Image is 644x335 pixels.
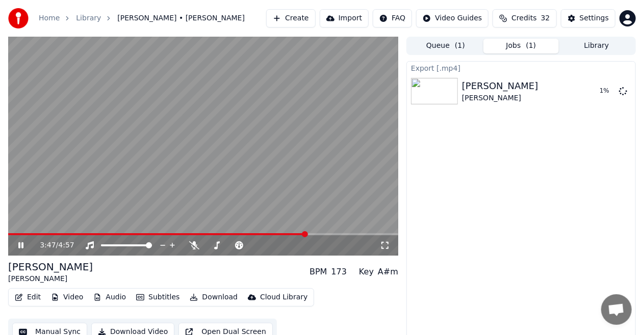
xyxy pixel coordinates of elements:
button: Edit [11,290,45,304]
span: ( 1 ) [455,41,465,51]
span: Credits [511,13,536,23]
div: [PERSON_NAME] [8,274,93,284]
button: Subtitles [132,290,184,304]
button: Audio [89,290,130,304]
button: Jobs [483,39,559,53]
button: Create [266,9,316,27]
button: Credits32 [493,9,556,27]
a: Home [39,13,60,23]
div: BPM [310,266,327,278]
button: Download [186,290,242,304]
span: 32 [541,13,550,23]
div: 1 % [600,87,615,95]
button: Video [47,290,87,304]
div: Key [359,266,374,278]
span: ( 1 ) [526,41,536,51]
div: [PERSON_NAME] [8,260,93,274]
div: [PERSON_NAME] [462,93,538,103]
div: / [40,240,64,250]
nav: breadcrumb [39,13,245,23]
div: Cloud Library [260,292,307,302]
img: youka [8,8,29,29]
div: Settings [580,13,609,23]
button: Queue [408,39,483,53]
div: A#m [378,266,398,278]
button: FAQ [373,9,412,27]
button: Video Guides [416,9,488,27]
button: Import [320,9,369,27]
span: 3:47 [40,240,56,250]
span: [PERSON_NAME] • [PERSON_NAME] [117,13,245,23]
div: Open chat [601,294,632,325]
span: 4:57 [58,240,74,250]
div: 173 [331,266,347,278]
div: [PERSON_NAME] [462,79,538,93]
button: Settings [561,9,615,27]
div: Export [.mp4] [407,62,635,74]
button: Library [559,39,634,53]
a: Library [76,13,101,23]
